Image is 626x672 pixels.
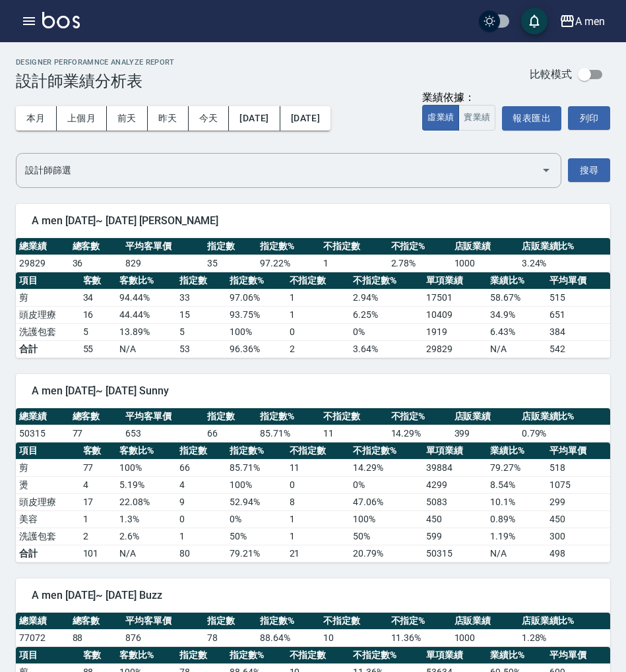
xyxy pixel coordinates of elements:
th: 不指定數% [350,443,423,460]
td: 1075 [546,476,610,493]
th: 指定數 [176,272,226,290]
th: 指定數% [226,443,286,460]
table: a dense table [16,613,610,647]
td: 合計 [16,545,80,562]
td: 100 % [350,510,423,528]
td: 515 [546,289,610,306]
td: N/A [487,545,547,562]
td: N/A [116,545,176,562]
th: 不指定數 [286,443,350,460]
span: A men [DATE]~ [DATE] Buzz [32,589,594,602]
th: 單項業績 [423,647,487,664]
button: [DATE] [229,106,280,131]
th: 客數比% [116,272,176,290]
button: 虛業績 [422,105,459,131]
button: Open [536,160,557,181]
td: 0.89 % [487,510,547,528]
td: 1 [286,306,350,323]
td: 21 [286,545,350,562]
td: 1919 [423,323,487,340]
th: 指定數% [257,408,320,425]
td: 8 [286,493,350,510]
td: 1 [176,528,226,545]
td: N/A [487,340,547,357]
td: 79.27 % [487,459,547,476]
td: 52.94 % [226,493,286,510]
th: 單項業績 [423,272,487,290]
table: a dense table [16,408,610,443]
th: 店販業績比% [518,408,610,425]
td: 0 [176,510,226,528]
button: 實業績 [458,105,495,131]
span: A men [DATE]~ [DATE] [PERSON_NAME] [32,214,594,228]
td: 1 [286,528,350,545]
th: 總業績 [16,408,69,425]
td: 頭皮理療 [16,306,80,323]
th: 平均單價 [546,272,610,290]
td: 3.64% [350,340,423,357]
th: 不指定% [388,238,451,255]
td: 洗護包套 [16,528,80,545]
th: 客數 [80,443,117,460]
td: 34 [80,289,117,306]
td: 11 [286,459,350,476]
td: 36 [69,255,123,272]
th: 店販業績比% [518,613,610,630]
button: 報表匯出 [502,106,561,131]
td: 39884 [423,459,487,476]
td: 50 % [350,528,423,545]
th: 平均客單價 [122,613,204,630]
td: 77 [80,459,117,476]
td: 50 % [226,528,286,545]
td: 22.08 % [116,493,176,510]
th: 不指定% [388,408,451,425]
td: 88.64 % [257,629,320,646]
td: 10.1 % [487,493,547,510]
td: 651 [546,306,610,323]
td: 66 [176,459,226,476]
table: a dense table [16,443,610,563]
td: 79.21% [226,545,286,562]
th: 指定數 [204,613,257,630]
td: 1.28 % [518,629,610,646]
button: [DATE] [280,106,330,131]
td: 77 [69,425,123,442]
th: 店販業績 [451,408,518,425]
button: 前天 [107,106,148,131]
td: 1000 [451,629,518,646]
td: 1 [286,289,350,306]
td: 29829 [16,255,69,272]
th: 客數比% [116,443,176,460]
th: 客數 [80,647,117,664]
th: 總客數 [69,408,123,425]
h2: Designer Perforamnce Analyze Report [16,58,175,67]
th: 不指定數 [320,408,387,425]
th: 總業績 [16,238,69,255]
td: 0 [286,323,350,340]
td: 96.36% [226,340,286,357]
td: 450 [546,510,610,528]
td: 101 [80,545,117,562]
td: 6.25 % [350,306,423,323]
td: 542 [546,340,610,357]
th: 單項業績 [423,443,487,460]
td: 53 [176,340,226,357]
td: 85.71 % [226,459,286,476]
td: 4 [80,476,117,493]
td: 10409 [423,306,487,323]
td: 2.94 % [350,289,423,306]
input: 選擇設計師 [22,159,536,182]
th: 平均單價 [546,443,610,460]
td: 88 [69,629,123,646]
td: 15 [176,306,226,323]
p: 比較模式 [530,67,572,81]
th: 業績比% [487,272,547,290]
td: 100 % [226,476,286,493]
table: a dense table [16,238,610,272]
td: 美容 [16,510,80,528]
td: 384 [546,323,610,340]
td: 498 [546,545,610,562]
td: 6.43 % [487,323,547,340]
td: 0 [286,476,350,493]
th: 指定數 [204,238,257,255]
